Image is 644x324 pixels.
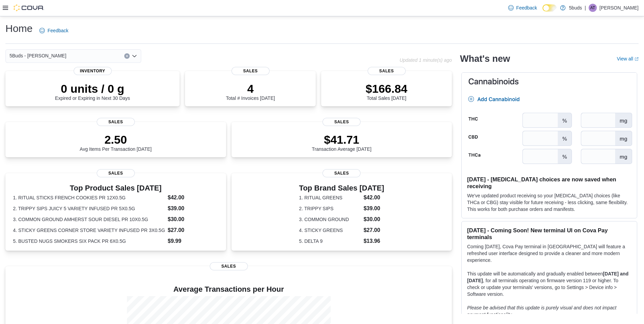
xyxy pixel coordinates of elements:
span: AT [590,4,595,12]
h3: Top Brand Sales [DATE] [299,184,384,192]
span: Sales [323,118,361,126]
span: Inventory [74,67,112,75]
dd: $42.00 [168,194,218,202]
dd: $30.00 [168,215,218,223]
dt: 5. DELTA 9 [299,238,361,245]
span: Feedback [516,4,537,11]
p: $41.71 [312,133,371,146]
dd: $42.00 [364,194,384,202]
h3: [DATE] - [MEDICAL_DATA] choices are now saved when receiving [467,176,631,190]
div: Avg Items Per Transaction [DATE] [80,133,152,152]
p: 5buds [569,4,582,12]
p: 2.50 [80,133,152,146]
div: Alex Turcotte [589,4,597,12]
img: Cova [14,4,44,11]
p: $166.84 [366,82,407,95]
p: [PERSON_NAME] [600,4,639,12]
h2: What's new [460,53,510,64]
span: Sales [368,67,406,75]
dt: 3. COMMON GROUND [299,216,361,223]
span: Sales [97,118,135,126]
p: 0 units / 0 g [55,82,130,95]
div: Transaction Average [DATE] [312,133,371,152]
dd: $39.00 [168,204,218,213]
span: 5Buds - [PERSON_NAME] [10,52,66,60]
span: Sales [210,262,248,270]
p: | [585,4,586,12]
p: Updated 1 minute(s) ago [400,57,452,63]
h4: Average Transactions per Hour [11,285,446,293]
span: Sales [323,169,361,177]
dd: $9.99 [168,237,218,245]
dd: $27.00 [168,226,218,234]
p: Coming [DATE], Cova Pay terminal in [GEOGRAPHIC_DATA] will feature a refreshed user interface des... [467,243,631,264]
div: Total Sales [DATE] [366,82,407,101]
div: Expired or Expiring in Next 30 Days [55,82,130,101]
a: Feedback [505,1,540,15]
p: We've updated product receiving so your [MEDICAL_DATA] choices (like THCa or CBG) stay visible fo... [467,192,631,213]
h3: [DATE] - Coming Soon! New terminal UI on Cova Pay terminals [467,227,631,240]
button: Clear input [124,53,130,59]
input: Dark Mode [542,4,557,12]
dt: 4. STICKY GREENS CORNER STORE VARIETY INFUSED PR 3X0.5G [13,227,165,234]
strong: [DATE] and [DATE] [467,271,628,283]
span: Sales [232,67,270,75]
span: Feedback [48,27,68,34]
button: Open list of options [132,53,137,59]
dd: $39.00 [364,204,384,213]
dt: 5. BUSTED NUGS SMOKERS SIX PACK PR 6X0.5G [13,238,165,245]
span: Sales [97,169,135,177]
a: View allExternal link [617,56,639,61]
svg: External link [634,57,639,61]
em: Please be advised that this update is purely visual and does not impact payment functionality. [467,305,617,317]
dt: 1. RITUAL GREENS [299,194,361,201]
dt: 2. TRIPPY SIPS JUICY 5 VARIETY INFUSED PR 5X0.5G [13,205,165,212]
p: 4 [226,82,275,95]
div: Total # Invoices [DATE] [226,82,275,101]
dt: 3. COMMON GROUND AMHERST SOUR DIESEL PR 10X0.5G [13,216,165,223]
dt: 1. RITUAL STICKS FRENCH COOKIES PR 12X0.5G [13,194,165,201]
h3: Top Product Sales [DATE] [13,184,218,192]
p: This update will be automatically and gradually enabled between , for all terminals operating on ... [467,270,631,298]
span: Dark Mode [542,12,543,12]
h1: Home [5,22,33,35]
dd: $30.00 [364,215,384,223]
dt: 2. TRIPPY SIPS [299,205,361,212]
dd: $13.96 [364,237,384,245]
a: Feedback [37,24,71,37]
dd: $27.00 [364,226,384,234]
dt: 4. STICKY GREENS [299,227,361,234]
